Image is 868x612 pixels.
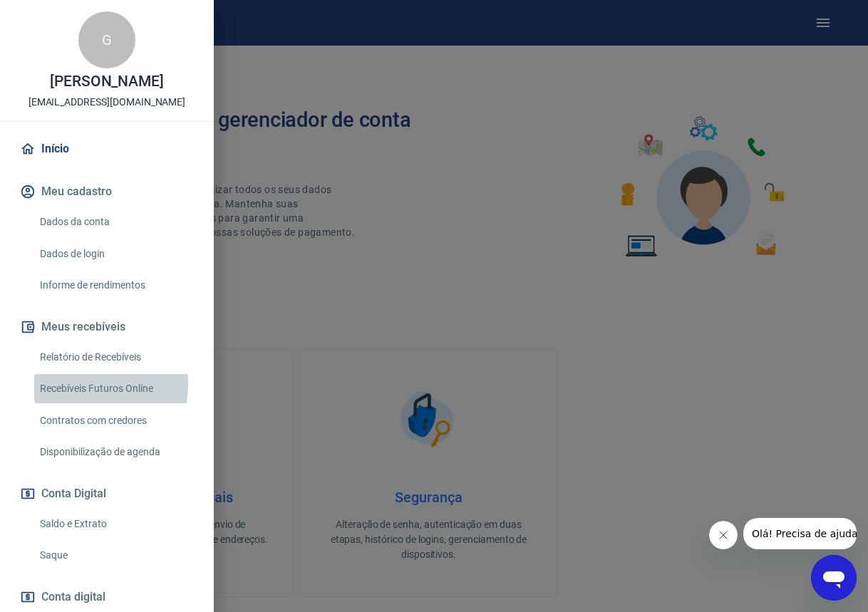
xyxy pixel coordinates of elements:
[709,521,738,549] iframe: Close message
[17,176,197,207] button: Meu cadastro
[17,478,197,509] button: Conta Digital
[34,406,197,435] a: Contratos com credores
[34,509,197,539] a: Saldo e Extrato
[41,587,105,607] span: Conta digital
[29,95,186,110] p: [EMAIL_ADDRESS][DOMAIN_NAME]
[17,311,197,343] button: Meus recebíveis
[743,518,857,549] iframe: Message from company
[34,207,197,237] a: Dados da conta
[78,11,135,68] div: G
[34,437,197,467] a: Disponibilização de agenda
[50,74,164,89] p: [PERSON_NAME]
[9,10,120,21] span: Olá! Precisa de ajuda?
[34,271,197,300] a: Informe de rendimentos
[34,541,197,570] a: Saque
[17,133,197,165] a: Início
[811,555,857,601] iframe: Button to launch messaging window
[34,239,197,269] a: Dados de login
[34,374,197,403] a: Recebíveis Futuros Online
[34,343,197,372] a: Relatório de Recebíveis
